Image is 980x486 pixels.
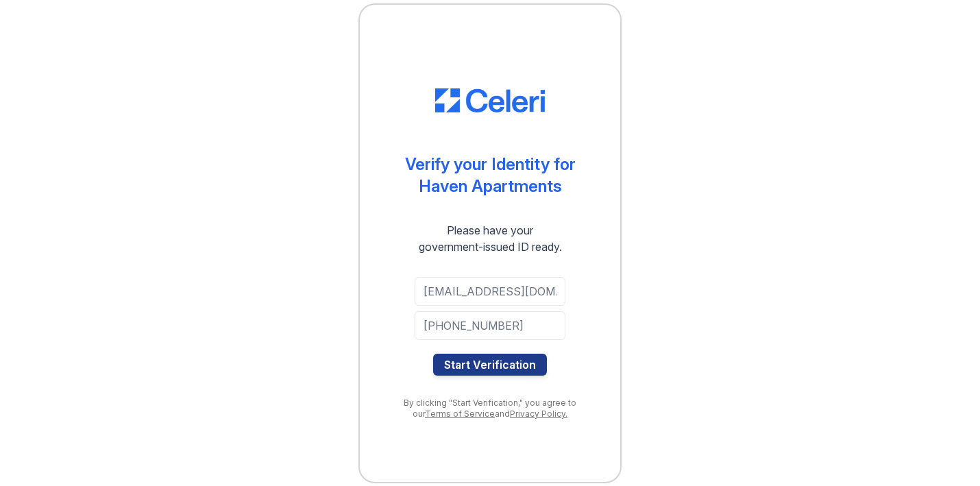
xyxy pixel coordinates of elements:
[433,354,547,376] button: Start Verification
[405,154,576,197] div: Verify your Identity for Haven Apartments
[510,409,567,419] a: Privacy Policy.
[387,398,593,420] div: By clicking "Start Verification," you agree to our and
[394,222,587,255] div: Please have your government-issued ID ready.
[415,311,565,340] input: Phone
[425,409,495,419] a: Terms of Service
[435,88,545,113] img: CE_Logo_Blue-a8612792a0a2168367f1c8372b55b34899dd931a85d93a1a3d3e32e68fde9ad4.png
[415,277,565,306] input: Email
